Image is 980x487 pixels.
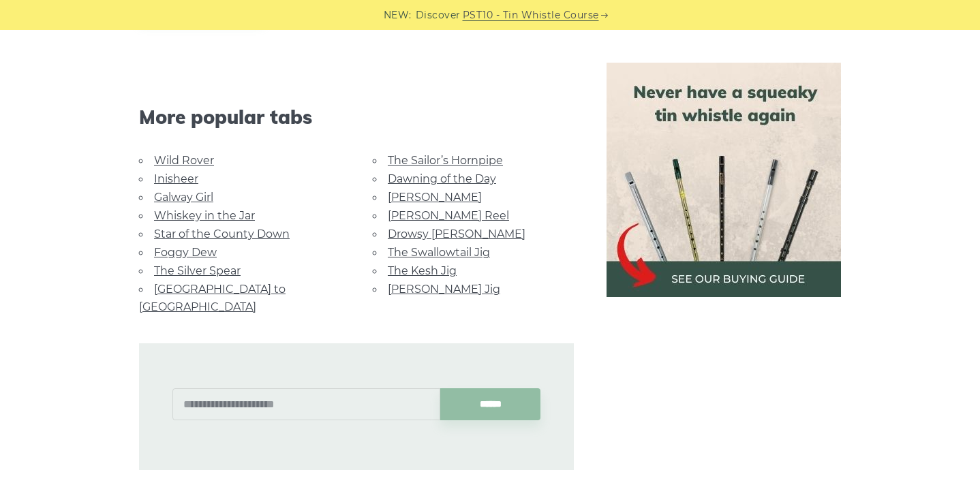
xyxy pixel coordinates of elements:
a: Whiskey in the Jar [154,209,255,222]
a: The Sailor’s Hornpipe [388,154,503,167]
a: Wild Rover [154,154,214,167]
a: [PERSON_NAME] [388,191,482,204]
a: [GEOGRAPHIC_DATA] to [GEOGRAPHIC_DATA] [139,283,286,313]
img: tin whistle buying guide [607,63,841,297]
a: [PERSON_NAME] Jig [388,283,500,296]
a: Galway Girl [154,191,213,204]
span: NEW: [384,7,412,23]
a: Inisheer [154,172,198,185]
a: [PERSON_NAME] Reel [388,209,509,222]
a: The Swallowtail Jig [388,246,490,259]
a: PST10 - Tin Whistle Course [463,7,599,23]
a: Drowsy [PERSON_NAME] [388,227,525,240]
span: Discover [416,7,461,23]
a: Foggy Dew [154,246,217,259]
a: Dawning of the Day [388,172,496,185]
a: The Kesh Jig [388,264,457,277]
span: More popular tabs [139,106,574,129]
a: The Silver Spear [154,264,241,277]
a: Star of the County Down [154,227,290,240]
